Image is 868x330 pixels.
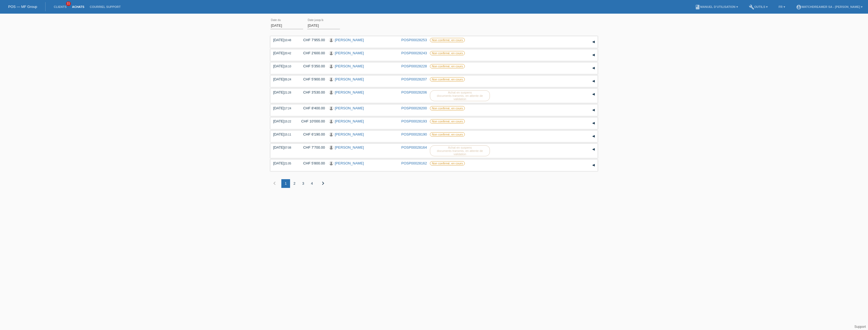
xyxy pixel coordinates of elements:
[589,119,598,127] div: étendre/coller
[290,179,299,188] div: 2
[273,119,295,123] div: [DATE]
[299,161,325,165] div: CHF 5'800.00
[430,64,465,68] label: Non confirmé, en cours
[299,145,325,149] div: CHF 7'700.00
[854,325,866,329] a: Support
[284,162,291,165] span: 21:05
[284,65,291,68] span: 16:10
[8,5,37,9] a: POS — MF Group
[320,180,326,187] i: chevron_right
[273,38,295,42] div: [DATE]
[589,64,598,72] div: étendre/coller
[273,132,295,136] div: [DATE]
[430,38,465,42] label: Non confirmé, en cours
[299,119,325,123] div: CHF 10'000.00
[401,119,427,123] a: POSP00028193
[51,5,69,8] a: Clients
[430,132,465,137] label: Non confirmé, en cours
[273,51,295,55] div: [DATE]
[284,133,291,136] span: 15:11
[589,106,598,114] div: étendre/coller
[430,106,465,110] label: Non confirmé, en cours
[299,38,325,42] div: CHF 7'955.00
[284,146,291,149] span: 07:08
[299,90,325,94] div: CHF 3'530.00
[793,5,865,8] a: account_circleWatchdreamer SA - [PERSON_NAME] ▾
[284,78,291,81] span: 05:24
[335,51,364,55] a: [PERSON_NAME]
[273,161,295,165] div: [DATE]
[401,106,427,110] a: POSP00028200
[776,5,788,8] a: FR ▾
[284,91,291,94] span: 21:28
[430,145,490,156] label: Achat en suspens documents transmis, en attente de validation
[430,161,465,166] label: Non confirmé, en cours
[749,4,754,10] i: build
[335,106,364,110] a: [PERSON_NAME]
[796,4,801,10] i: account_circle
[271,180,278,187] i: chevron_left
[430,51,465,55] label: Non confirmé, en cours
[284,107,291,110] span: 17:24
[589,145,598,154] div: étendre/coller
[273,90,295,94] div: [DATE]
[589,90,598,98] div: étendre/coller
[335,64,364,68] a: [PERSON_NAME]
[401,38,427,42] a: POSP00028253
[299,64,325,68] div: CHF 5'350.00
[335,145,364,149] a: [PERSON_NAME]
[308,179,316,188] div: 4
[299,51,325,55] div: CHF 2'600.00
[87,5,123,8] a: Courriel Support
[695,4,700,10] i: book
[273,77,295,81] div: [DATE]
[692,5,741,8] a: bookManuel d’utilisation ▾
[66,1,71,6] span: 11
[299,106,325,110] div: CHF 8'400.00
[69,5,87,8] a: Achats
[401,145,427,149] a: POSP00028164
[589,161,598,169] div: étendre/coller
[589,132,598,140] div: étendre/coller
[335,132,364,136] a: [PERSON_NAME]
[401,64,427,68] a: POSP00028228
[335,90,364,94] a: [PERSON_NAME]
[284,52,291,55] span: 20:42
[401,90,427,94] a: POSP00028206
[335,77,364,81] a: [PERSON_NAME]
[273,145,295,149] div: [DATE]
[401,161,427,165] a: POSP00028162
[589,51,598,59] div: étendre/coller
[335,161,364,165] a: [PERSON_NAME]
[589,38,598,46] div: étendre/coller
[401,77,427,81] a: POSP00028207
[401,51,427,55] a: POSP00028243
[335,119,364,123] a: [PERSON_NAME]
[430,90,490,101] label: Achat en suspens documents transmis, en attente de validation
[299,77,325,81] div: CHF 5'900.00
[430,77,465,82] label: Non confirmé, en cours
[273,64,295,68] div: [DATE]
[281,179,290,188] div: 1
[589,77,598,85] div: étendre/coller
[284,120,291,123] span: 15:22
[299,132,325,136] div: CHF 6'190.00
[401,132,427,136] a: POSP00028190
[746,5,770,8] a: buildOutils ▾
[430,119,465,124] label: Non confirmé, en cours
[273,106,295,110] div: [DATE]
[299,179,308,188] div: 3
[335,38,364,42] a: [PERSON_NAME]
[284,39,291,42] span: 10:48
